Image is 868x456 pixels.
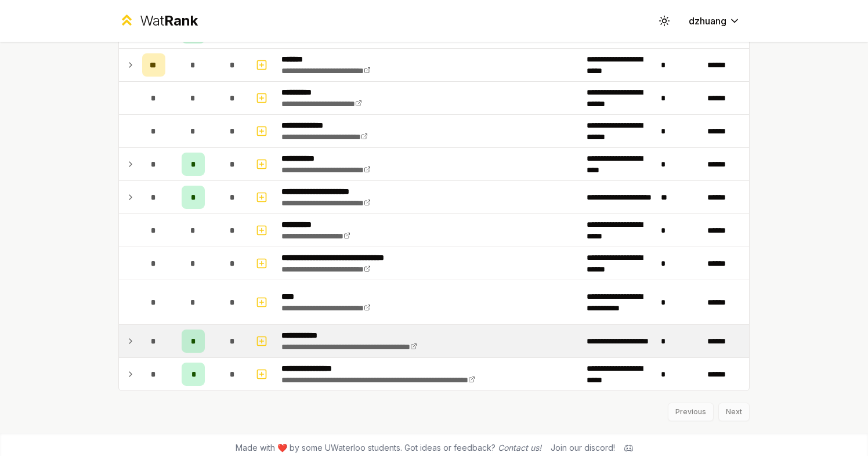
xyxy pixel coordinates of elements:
div: Join our discord! [551,442,615,454]
a: WatRank [118,12,198,30]
a: Contact us! [498,443,541,453]
span: dzhuang [689,14,726,28]
button: dzhuang [679,10,750,31]
div: Wat [140,12,198,30]
span: Rank [164,12,198,29]
span: Made with ❤️ by some UWaterloo students. Got ideas or feedback? [236,442,541,454]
